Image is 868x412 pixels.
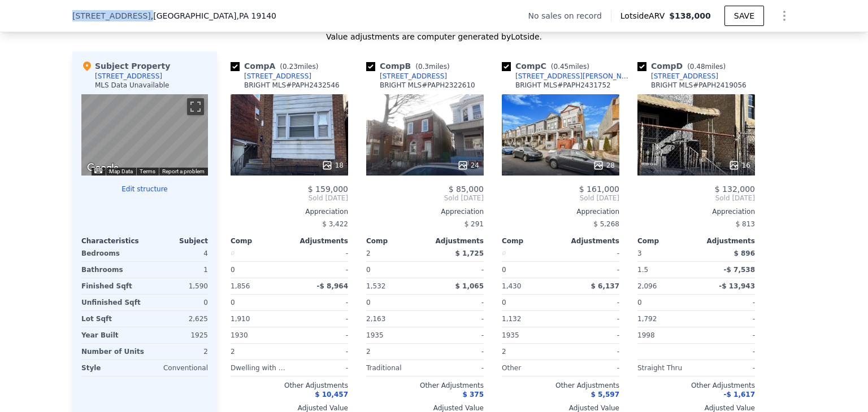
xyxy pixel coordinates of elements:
div: Other [502,360,558,376]
span: $ 85,000 [449,185,484,194]
div: 2 [366,344,423,360]
div: - [698,360,755,376]
div: 1925 [147,327,208,343]
div: Adjustments [425,236,484,246]
div: - [563,262,619,278]
div: - [698,327,755,343]
button: SAVE [724,6,764,26]
div: - [292,262,348,278]
div: Other Adjustments [231,381,348,390]
div: 1935 [502,327,558,343]
div: Finished Sqft [81,278,142,294]
div: 1935 [366,327,423,343]
span: 1,856 [231,282,250,290]
span: ( miles) [411,63,454,71]
div: [STREET_ADDRESS] [95,72,162,81]
div: 16 [728,160,750,171]
div: [STREET_ADDRESS] [380,72,447,81]
div: Subject Property [81,60,170,72]
div: MLS Data Unavailable [95,81,170,90]
a: [STREET_ADDRESS] [366,72,447,81]
div: 1,590 [147,278,208,294]
div: 2 [231,344,287,360]
button: Keyboard shortcuts [94,168,102,173]
div: Bedrooms [81,246,142,261]
span: $138,000 [669,11,711,20]
div: Dwelling with Rental [231,360,287,376]
div: BRIGHT MLS # PAPH2419056 [651,81,747,90]
div: Other Adjustments [502,381,619,390]
button: Show Options [773,5,796,27]
div: 28 [593,160,615,171]
div: - [698,295,755,310]
div: Value adjustments are computer generated by Lotside . [72,31,796,42]
div: Adjustments [696,236,755,246]
span: $ 132,000 [715,185,755,194]
span: Lotside ARV [620,10,669,21]
span: [STREET_ADDRESS] [72,10,151,21]
span: 0.3 [418,63,429,71]
span: $ 5,268 [593,220,619,228]
div: Adjustments [289,236,348,246]
div: - [292,344,348,360]
div: Comp [502,236,561,246]
span: -$ 1,617 [724,391,755,398]
span: , [GEOGRAPHIC_DATA] [151,10,276,21]
div: Comp [637,236,696,246]
div: - [292,311,348,327]
span: 2,163 [366,315,385,323]
div: Bathrooms [81,262,142,278]
span: $ 5,597 [591,391,619,398]
div: 0 [231,246,287,261]
div: 0 [502,246,558,261]
span: $ 159,000 [308,185,348,194]
div: 0 [147,295,208,310]
a: [STREET_ADDRESS] [231,72,311,81]
span: 0 [231,299,235,306]
a: [STREET_ADDRESS][PERSON_NAME] [502,72,633,81]
span: , PA 19140 [236,11,276,20]
div: 2,625 [147,311,208,327]
div: Comp A [231,60,323,72]
div: 0 [231,262,287,278]
div: 4 [147,246,208,261]
div: 1998 [637,327,694,343]
span: Sold [DATE] [366,194,484,203]
div: - [563,295,619,310]
span: $ 10,457 [315,391,348,398]
img: Google [84,161,121,176]
span: $ 161,000 [579,185,619,194]
a: Terms (opens in new tab) [140,168,155,174]
span: 1,792 [637,315,657,323]
div: - [427,360,484,376]
div: Subject [145,236,208,246]
span: Sold [DATE] [231,194,348,203]
div: - [563,327,619,343]
div: - [292,295,348,310]
div: 24 [457,160,479,171]
span: 3 [637,249,642,257]
span: 1,430 [502,282,521,290]
span: 2 [366,249,371,257]
span: 0 [637,299,642,306]
div: 18 [322,160,344,171]
div: Appreciation [366,207,484,216]
div: Comp C [502,60,594,72]
div: Comp [366,236,425,246]
div: BRIGHT MLS # PAPH2432546 [244,81,340,90]
span: -$ 8,964 [317,282,348,290]
span: $ 6,137 [591,282,619,290]
span: 1,532 [366,282,385,290]
div: Comp [231,236,289,246]
div: Comp B [366,60,454,72]
div: - [292,360,348,376]
span: 0.23 [283,63,298,71]
div: Year Built [81,327,142,343]
div: Straight Thru [637,360,694,376]
span: ( miles) [683,63,730,71]
div: - [427,344,484,360]
div: Style [81,360,142,376]
div: Appreciation [637,207,755,216]
button: Toggle fullscreen view [187,98,204,115]
div: Adjustments [561,236,619,246]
